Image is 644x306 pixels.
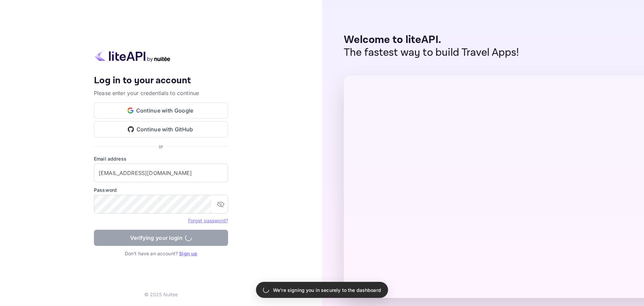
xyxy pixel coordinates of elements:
p: or [159,143,163,150]
a: Forget password? [188,218,228,223]
button: Continue with GitHub [94,121,228,137]
a: Sign up [179,251,197,256]
label: Email address [94,155,228,162]
p: Don't have an account? [94,250,228,257]
a: Forget password? [188,217,228,224]
img: liteapi [94,49,171,62]
p: © 2025 Nuitee [144,291,178,298]
p: Please enter your credentials to continue [94,89,228,97]
button: toggle password visibility [214,198,227,211]
p: The fastest way to build Travel Apps! [344,46,519,59]
p: We're signing you in securely to the dashboard [273,287,381,294]
input: Enter your email address [94,164,228,182]
h4: Log in to your account [94,75,228,87]
p: Welcome to liteAPI. [344,34,519,46]
label: Password [94,186,228,193]
button: Continue with Google [94,102,228,119]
